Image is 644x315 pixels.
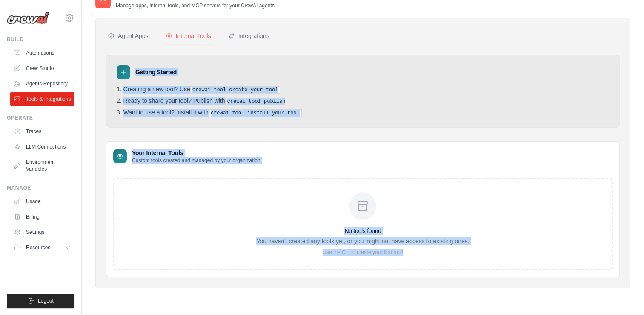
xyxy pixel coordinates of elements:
p: You haven't created any tools yet, or you might not have access to existing ones. [256,237,469,245]
div: Manage [7,184,74,191]
a: Traces [10,125,74,138]
li: Creating a new tool? Use [117,86,609,94]
div: Build [7,36,74,43]
li: Ready to share your tool? Publish with [117,97,609,105]
h3: No tools found [256,227,469,235]
p: Custom tools created and managed by your organization [132,157,260,164]
a: Environment Variables [10,155,74,176]
a: Crew Studio [10,61,74,75]
button: Logout [7,294,74,308]
img: Logo [7,12,49,24]
a: Settings [10,225,74,239]
a: Agents Repository [10,77,74,90]
button: Integrations [226,28,271,44]
span: Resources [26,244,50,251]
pre: crewai tool install your-tool [209,109,302,117]
a: LLM Connections [10,140,74,154]
button: Internal Tools [164,28,213,44]
button: Resources [10,241,74,254]
a: Usage [10,195,74,208]
a: Automations [10,46,74,60]
p: Use the CLI to create your first tool! [256,249,469,256]
h3: Your Internal Tools [132,149,260,157]
a: Tools & Integrations [10,92,74,106]
p: Manage apps, internal tools, and MCP servers for your CrewAI agents [116,2,275,9]
span: Logout [38,297,54,304]
pre: crewai tool publish [225,98,288,105]
li: Want to use a tool? Install it with [117,109,609,117]
div: Internal Tools [166,32,211,40]
h3: Getting Started [135,68,177,76]
div: Integrations [228,32,269,40]
div: Agent Apps [108,32,149,40]
div: Operate [7,114,74,121]
pre: crewai tool create your-tool [190,86,280,94]
a: Billing [10,210,74,224]
button: Agent Apps [106,28,150,44]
